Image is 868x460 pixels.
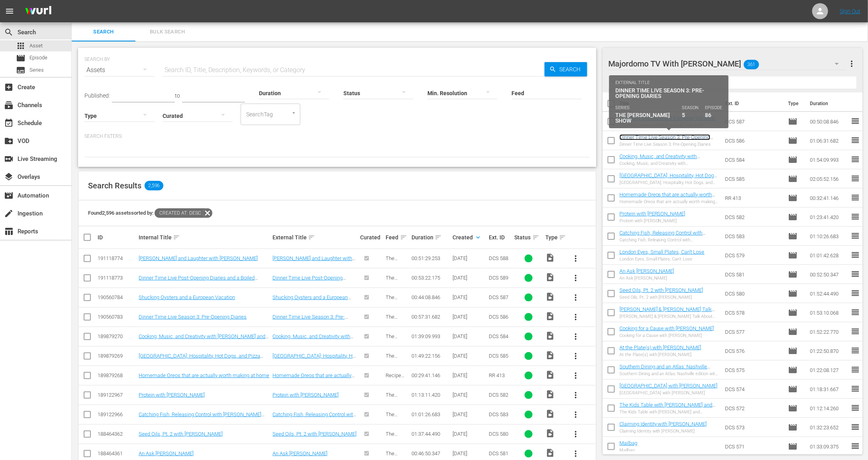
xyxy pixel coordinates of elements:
[545,253,555,262] span: Video
[807,399,850,418] td: 01:12:14.260
[566,425,585,444] button: more_vert
[98,431,136,437] div: 188464362
[619,390,718,395] div: [GEOGRAPHIC_DATA] with [PERSON_NAME]
[619,211,686,217] a: Protein with [PERSON_NAME]
[545,350,555,360] span: Video
[619,352,701,357] div: At the Plate(s) with [PERSON_NAME]
[4,82,14,92] span: Create
[5,6,14,16] span: menu
[619,409,719,415] div: The Kids Table with [PERSON_NAME] and [PERSON_NAME]
[272,353,357,371] a: [GEOGRAPHIC_DATA]: Hospitality, Hot Dogs, and Pizza with [PERSON_NAME]
[619,325,714,331] a: Cooking for a Cause with [PERSON_NAME]
[807,322,850,341] td: 01:52:22.770
[722,380,785,399] td: DCS 574
[566,405,585,424] button: more_vert
[155,208,203,218] span: Created At: desc
[807,437,850,456] td: 01:33:09.375
[807,284,850,303] td: 01:52:44.490
[619,371,719,376] div: Southern Dining and an Atlas: Nashville edition with [PERSON_NAME]
[571,312,580,322] span: more_vert
[4,118,14,128] span: Schedule
[722,227,785,246] td: DCS 583
[566,346,585,366] button: more_vert
[411,353,450,359] div: 01:49:22.156
[619,276,674,281] div: An Ask [PERSON_NAME]
[850,288,860,298] span: reorder
[619,345,701,350] a: At the Plate(s) with [PERSON_NAME]
[566,249,585,268] button: more_vert
[139,372,269,378] a: Homemade Oreos that are actually worth making at home
[435,234,442,241] span: sort
[515,233,543,242] div: Status
[619,383,718,389] a: [GEOGRAPHIC_DATA] with [PERSON_NAME]
[556,62,587,76] span: Search
[290,109,298,117] button: Open
[807,380,850,399] td: 01:18:31.667
[619,142,719,147] div: Dinner Time Live Season 3: Pre-Opening Diaries
[619,218,686,223] div: Protein with [PERSON_NAME]
[4,209,14,218] span: Ingestion
[619,440,637,446] a: Mailbag
[571,390,580,400] span: more_vert
[619,192,715,204] a: Homemade Oreos that are actually worth making at home
[619,295,703,300] div: Seed Oils, Pt. 2 with [PERSON_NAME]
[566,386,585,405] button: more_vert
[98,294,136,300] div: 190560784
[453,275,486,281] div: [DATE]
[489,411,508,417] span: DCS 583
[76,27,131,37] span: Search
[807,360,850,380] td: 01:22:08.127
[386,431,409,455] span: The [PERSON_NAME] Show
[619,230,707,242] a: Catching Fish, Releasing Control with [PERSON_NAME] and [PERSON_NAME]
[722,284,785,303] td: DCS 580
[807,112,850,131] td: 00:50:08.846
[386,255,409,279] span: The [PERSON_NAME] Show
[850,441,860,451] span: reorder
[619,115,716,121] a: Shucking Oysters and a European Vacation
[807,303,850,322] td: 01:53:10.068
[532,234,539,241] span: sort
[788,136,797,145] span: Episode
[4,154,14,164] span: Live Streaming
[847,54,856,73] button: more_vert
[571,332,580,341] span: more_vert
[386,314,409,338] span: The [PERSON_NAME] Show
[411,314,450,320] div: 00:57:31.682
[489,353,508,359] span: DCS 585
[489,275,508,281] span: DCS 589
[788,327,797,337] span: Episode
[386,233,410,242] div: Feed
[173,234,180,241] span: sort
[545,62,587,76] button: Search
[272,255,355,267] a: [PERSON_NAME] and Laughter with [PERSON_NAME]
[139,275,258,287] a: Dinner Time Live Post-Opening Diaries and a Boiled Chicken
[722,112,785,131] td: DCS 587
[807,265,850,284] td: 00:52:50.347
[453,372,486,378] div: [DATE]
[139,294,235,300] a: Shucking Oysters and a European Vacation
[850,269,860,279] span: reorder
[571,429,580,439] span: more_vert
[807,131,850,150] td: 01:06:31.682
[29,42,43,50] span: Asset
[850,174,860,183] span: reorder
[722,207,785,227] td: DCS 582
[139,450,194,456] a: An Ask [PERSON_NAME]
[272,275,346,287] a: Dinner Time Live Post-Opening Diaries and a Boiled Chicken
[788,155,797,164] span: Episode
[386,294,409,318] span: The [PERSON_NAME] Show
[619,429,707,434] div: Claiming Identity with [PERSON_NAME]
[4,172,14,182] span: Overlays
[84,133,590,140] p: Search Filters:
[788,193,797,203] span: Episode
[788,270,797,279] span: Episode
[272,392,339,398] a: Protein with [PERSON_NAME]
[474,234,482,241] span: keyboard_arrow_down
[619,268,674,274] a: An Ask [PERSON_NAME]
[360,234,384,241] div: Curated
[272,450,327,456] a: An Ask [PERSON_NAME]
[722,341,785,360] td: DCS 576
[619,448,637,453] div: Mailbag
[272,372,355,384] a: Homemade Oreos that are actually worth making at home
[145,181,163,190] span: 2,596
